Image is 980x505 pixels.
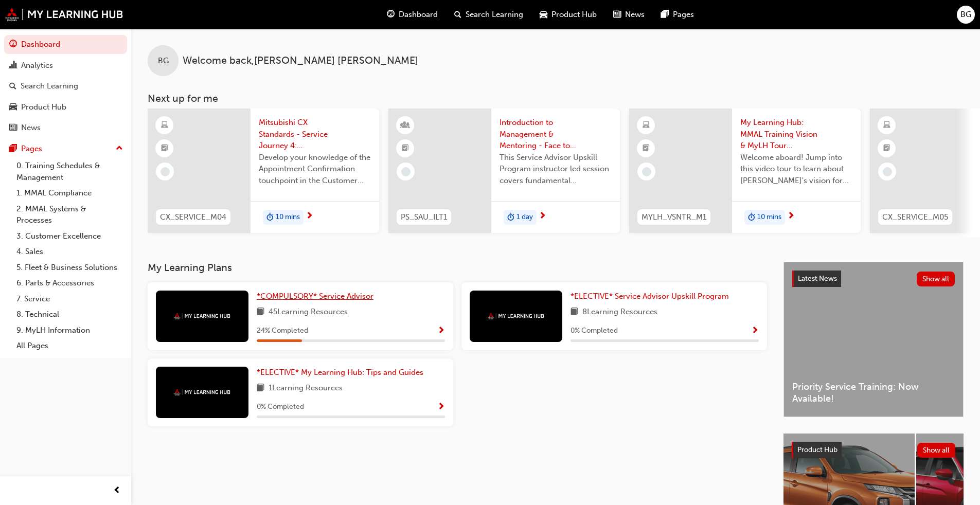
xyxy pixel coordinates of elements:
span: Welcome back , [PERSON_NAME] [PERSON_NAME] [183,55,418,67]
span: 1 day [516,211,533,223]
span: 10 mins [757,211,781,223]
span: Priority Service Training: Now Available! [792,381,955,404]
span: learningRecordVerb_NONE-icon [161,167,170,176]
a: 3. Customer Excellence [12,228,127,244]
span: BG [960,9,971,21]
a: MYLH_VSNTR_M1My Learning Hub: MMAL Training Vision & MyLH Tour (Elective)Welcome aboard! Jump int... [629,109,861,233]
a: guage-iconDashboard [379,4,446,25]
a: 2. MMAL Systems & Processes [12,201,127,228]
a: *COMPULSORY* Service Advisor [257,291,378,302]
span: pages-icon [9,145,17,154]
span: PS_SAU_ILT1 [401,211,447,223]
span: 8 Learning Resources [582,306,657,319]
span: booktick-icon [402,142,409,155]
span: CX_SERVICE_M04 [160,211,226,223]
a: Analytics [4,56,127,75]
div: Analytics [21,60,53,71]
span: 24 % Completed [257,325,308,337]
span: learningResourceType_INSTRUCTOR_LED-icon [402,119,409,132]
a: 5. Fleet & Business Solutions [12,260,127,276]
span: booktick-icon [643,142,650,155]
span: car-icon [9,103,17,112]
span: 45 Learning Resources [269,306,348,319]
span: Introduction to Management & Mentoring - Face to Face Instructor Led Training (Service Advisor Up... [500,117,612,152]
button: Show Progress [437,324,445,337]
span: next-icon [787,212,795,221]
a: All Pages [12,338,127,354]
span: *COMPULSORY* Service Advisor [257,292,373,301]
span: News [625,9,645,21]
span: guage-icon [387,8,395,21]
span: *ELECTIVE* My Learning Hub: Tips and Guides [257,368,423,377]
div: Search Learning [21,80,78,92]
span: duration-icon [507,211,514,224]
img: mmal [488,313,544,319]
h3: My Learning Plans [148,262,767,274]
button: Show all [917,443,956,458]
span: learningResourceType_ELEARNING-icon [161,119,168,132]
div: News [21,122,41,134]
a: mmal [5,8,123,21]
h3: Next up for me [131,93,980,104]
span: learningResourceType_ELEARNING-icon [643,119,650,132]
span: Mitsubishi CX Standards - Service Journey 4: Appointment Confirmation [259,117,371,152]
span: Show Progress [437,327,445,336]
span: Welcome aboard! Jump into this video tour to learn about [PERSON_NAME]'s vision for your learning... [740,152,852,187]
a: 0. Training Schedules & Management [12,158,127,185]
a: CX_SERVICE_M04Mitsubishi CX Standards - Service Journey 4: Appointment ConfirmationDevelop your k... [148,109,379,233]
span: Dashboard [399,9,438,21]
span: pages-icon [661,8,669,21]
a: Dashboard [4,35,127,54]
button: Show all [917,272,955,286]
a: pages-iconPages [653,4,702,25]
span: duration-icon [266,211,274,224]
span: search-icon [454,8,461,21]
span: Develop your knowledge of the Appointment Confirmation touchpoint in the Customer Excellence (CX)... [259,152,371,187]
span: book-icon [257,306,264,319]
button: Show Progress [437,401,445,413]
span: *ELECTIVE* Service Advisor Upskill Program [571,292,729,301]
span: duration-icon [748,211,755,224]
span: Pages [673,9,694,21]
span: booktick-icon [161,142,168,155]
span: next-icon [539,212,546,221]
a: News [4,118,127,137]
button: Pages [4,139,127,158]
span: My Learning Hub: MMAL Training Vision & MyLH Tour (Elective) [740,117,852,152]
span: news-icon [9,123,17,133]
a: Product Hub [4,98,127,117]
div: Pages [21,143,42,155]
span: Show Progress [751,327,759,336]
a: PS_SAU_ILT1Introduction to Management & Mentoring - Face to Face Instructor Led Training (Service... [388,109,620,233]
span: learningRecordVerb_NONE-icon [883,167,892,176]
span: learningResourceType_ELEARNING-icon [883,119,890,132]
button: DashboardAnalyticsSearch LearningProduct HubNews [4,33,127,139]
span: next-icon [306,212,313,221]
img: mmal [174,389,230,395]
button: Show Progress [751,324,759,337]
div: Product Hub [21,101,66,113]
span: 0 % Completed [571,325,618,337]
span: BG [158,55,169,67]
span: 0 % Completed [257,401,304,413]
span: news-icon [613,8,621,21]
a: 8. Technical [12,306,127,322]
a: *ELECTIVE* Service Advisor Upskill Program [571,291,733,302]
span: Product Hub [551,9,597,21]
img: mmal [174,313,230,319]
a: 4. Sales [12,244,127,260]
a: 6. Parts & Accessories [12,275,127,291]
button: BG [957,6,975,24]
span: This Service Advisor Upskill Program instructor led session covers fundamental management styles ... [500,152,612,187]
span: MYLH_VSNTR_M1 [642,211,706,223]
a: *ELECTIVE* My Learning Hub: Tips and Guides [257,367,427,378]
a: Search Learning [4,77,127,96]
a: news-iconNews [605,4,653,25]
a: Latest NewsShow allPriority Service Training: Now Available! [783,262,964,417]
span: booktick-icon [883,142,890,155]
span: Show Progress [437,403,445,412]
span: prev-icon [113,484,121,497]
span: up-icon [116,142,123,155]
span: 10 mins [276,211,300,223]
